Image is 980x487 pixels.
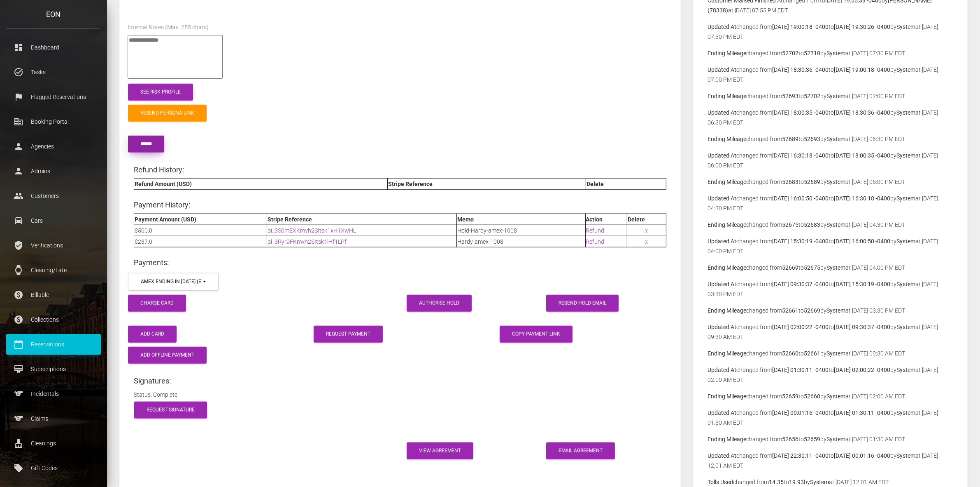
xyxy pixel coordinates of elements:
[12,462,95,474] p: Gift Codes
[708,93,746,99] b: Ending Mileage
[834,367,890,373] b: [DATE] 02:00:22 -0400
[708,391,953,401] p: changed from to by at [DATE] 02:00 AM EDT
[12,338,95,351] p: Reservations
[6,383,101,404] a: sports Incidentals
[772,367,829,373] b: [DATE] 01:30:11 -0400
[708,477,953,487] p: changed from to by at [DATE] 12:01 AM EDT
[134,402,207,419] a: Request Signature
[708,109,736,116] b: Updated At
[6,285,101,305] a: paid Billable
[804,221,820,228] b: 52683
[769,479,784,485] b: 14.35
[896,324,915,330] b: System
[134,214,267,225] th: Payment Amount (USD)
[12,264,95,276] p: Cleaning/Late
[782,50,798,56] b: 52702
[772,409,829,416] b: [DATE] 00:01:16 -0400
[826,136,845,142] b: System
[789,479,804,485] b: 19.93
[586,179,666,190] th: Delete
[12,140,95,153] p: Agencies
[708,48,953,58] p: changed from to by at [DATE] 07:30 PM EDT
[782,264,798,271] b: 52669
[896,238,915,245] b: System
[896,109,915,116] b: System
[896,24,915,30] b: System
[708,436,746,442] b: Ending Mileage
[708,324,736,330] b: Updated At
[645,227,648,234] a: x
[708,408,953,428] p: changed from to by at [DATE] 01:30 AM EDT
[627,214,666,225] th: Delete
[128,84,193,101] a: See Risk Profile
[834,281,890,287] b: [DATE] 15:30:19 -0400
[804,50,820,56] b: 52710
[12,313,95,326] p: Collections
[134,225,267,236] td: $500.0
[708,195,736,202] b: Updated At
[896,66,915,73] b: System
[708,91,953,101] p: changed from to by at [DATE] 07:00 PM EDT
[128,390,673,400] div: Status: Complete
[708,451,953,471] p: changed from to by at [DATE] 12:01 AM EDT
[128,295,186,312] button: Charge Card
[407,442,473,459] a: View Agreement
[456,236,585,247] td: Hardy-amex-1008
[810,479,829,485] b: System
[834,66,890,73] b: [DATE] 19:00:18 -0400
[896,152,915,159] b: System
[6,37,101,58] a: dashboard Dashboard
[708,479,733,485] b: Tolls Used
[708,108,953,127] p: changed from to by at [DATE] 06:30 PM EDT
[708,151,953,170] p: changed from to by at [DATE] 06:00 PM EDT
[896,452,915,459] b: System
[708,236,953,256] p: changed from to by at [DATE] 04:00 PM EDT
[585,214,627,225] th: Action
[12,289,95,301] p: Billable
[708,24,736,30] b: Updated At
[708,367,736,373] b: Updated At
[782,179,798,185] b: 52683
[708,263,953,273] p: changed from to by at [DATE] 04:00 PM EDT
[6,235,101,256] a: verified_user Verifications
[708,322,953,342] p: changed from to by at [DATE] 09:30 AM EDT
[782,307,798,314] b: 52661
[708,238,736,245] b: Updated At
[708,66,736,73] b: Updated At
[6,186,101,206] a: people Customers
[804,393,820,400] b: 52660
[804,179,820,185] b: 52689
[141,278,202,285] div: amex ending in [DATE] (exp. 12/2029)
[772,109,829,116] b: [DATE] 18:00:35 -0400
[772,452,829,459] b: [DATE] 22:30:11 -0400
[134,257,666,268] h4: Payments:
[456,214,585,225] th: Memo
[6,334,101,355] a: calendar_today Reservations
[134,165,666,175] h4: Refund History:
[586,227,605,234] a: Refund
[782,93,798,99] b: 52693
[782,136,798,142] b: 52689
[6,433,101,454] a: cleaning_services Cleanings
[128,24,209,32] label: Internal Notes (Max. 255 chars)
[708,365,953,385] p: changed from to by at [DATE] 02:00 AM EDT
[128,105,207,122] a: Resend Persona Link
[6,161,101,181] a: person Admins
[12,388,95,400] p: Incidentals
[708,177,953,187] p: changed from to by at [DATE] 06:00 PM EDT
[826,350,845,357] b: System
[134,376,666,386] h4: Signatures:
[708,307,746,314] b: Ending Mileage
[6,458,101,478] a: local_offer Gift Codes
[268,238,347,245] a: pi_3Ryr9FKmvh2SItsk1iHf1LPf
[708,221,746,228] b: Ending Mileage
[826,93,845,99] b: System
[708,136,746,142] b: Ending Mileage
[896,367,915,373] b: System
[782,221,798,228] b: 52675
[896,409,915,416] b: System
[708,350,746,357] b: Ending Mileage
[826,436,845,442] b: System
[6,359,101,379] a: card_membership Subscriptions
[546,442,615,459] a: Email Agreement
